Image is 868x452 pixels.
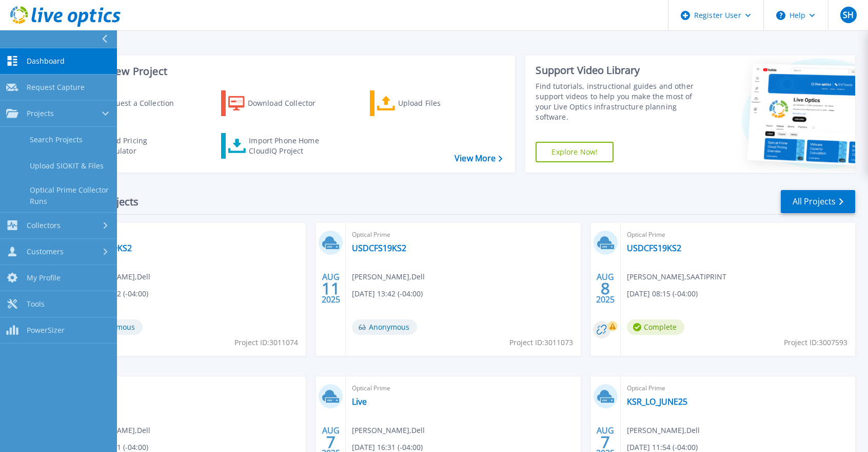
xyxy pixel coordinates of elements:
div: Upload Files [398,93,480,114]
div: AUG 2025 [596,270,615,307]
div: AUG 2025 [321,270,341,307]
span: [PERSON_NAME] , Dell [352,425,425,436]
div: Find tutorials, instructional guides and other support videos to help you make the most of your L... [536,81,702,122]
div: Request a Collection [102,93,184,114]
span: My Profile [27,273,61,282]
span: Optical Prime [77,229,300,240]
span: 11 [322,284,340,293]
span: Customers [27,247,64,256]
span: Dashboard [27,56,65,66]
a: Upload Files [370,90,484,116]
div: Support Video Library [536,64,702,77]
a: KSR_LO_JUNE25 [627,397,687,407]
span: Optical Prime [352,229,574,240]
span: Optical Prime [77,383,300,394]
span: 8 [601,284,610,293]
span: Optical Prime [627,383,849,394]
a: USDCFS19KS2 [352,243,406,253]
span: SH [843,11,854,19]
h3: Start a New Project [73,66,502,77]
span: Request Capture [27,83,85,92]
span: 7 [601,438,610,446]
span: 7 [326,438,336,446]
span: Project ID: 3011073 [509,337,573,348]
span: [PERSON_NAME] , Dell [352,271,425,282]
span: [DATE] 08:15 (-04:00) [627,288,698,299]
span: Optical Prime [627,229,849,240]
span: Projects [27,109,54,118]
span: Optical Prime [352,383,574,394]
a: Cloud Pricing Calculator [73,133,187,159]
span: Project ID: 3007593 [784,337,847,348]
a: Request a Collection [73,90,187,116]
div: Cloud Pricing Calculator [101,136,183,156]
a: View More [455,154,502,163]
span: Collectors [27,221,61,230]
span: Complete [627,319,684,335]
div: Import Phone Home CloudIQ Project [249,136,329,156]
a: All Projects [781,190,855,213]
div: Download Collector [248,93,330,114]
a: USDCFS19KS2 [627,243,681,253]
span: Anonymous [352,319,417,335]
span: Project ID: 3011074 [234,337,298,348]
a: Download Collector [221,90,336,116]
span: PowerSizer [27,326,65,335]
span: [DATE] 13:42 (-04:00) [352,288,423,299]
span: [PERSON_NAME] , SAATIPRINT [627,271,726,282]
span: Tools [27,299,45,309]
span: [PERSON_NAME] , Dell [627,425,700,436]
a: Live [352,397,367,407]
a: Explore Now! [536,142,614,162]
